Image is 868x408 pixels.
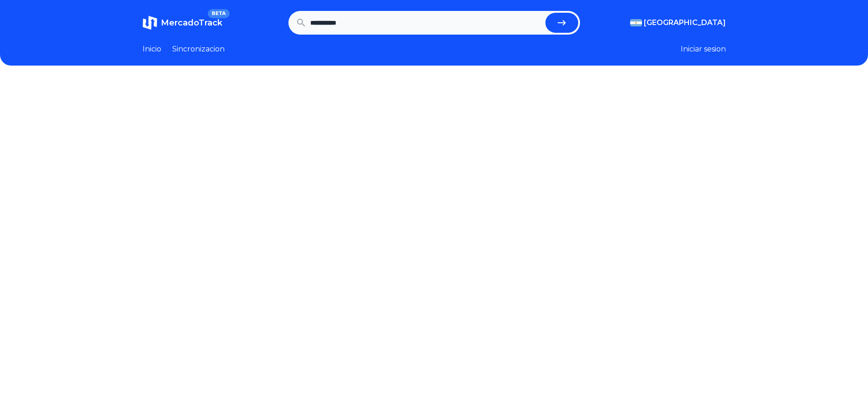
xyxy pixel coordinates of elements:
span: MercadoTrack [161,18,222,28]
a: Sincronizacion [172,44,225,55]
button: [GEOGRAPHIC_DATA] [630,17,726,28]
span: [GEOGRAPHIC_DATA] [644,17,726,28]
img: MercadoTrack [143,15,157,30]
a: Inicio [143,44,161,55]
a: MercadoTrackBETA [143,15,222,30]
span: BETA [208,9,229,18]
img: Argentina [630,19,642,26]
button: Iniciar sesion [681,44,726,55]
